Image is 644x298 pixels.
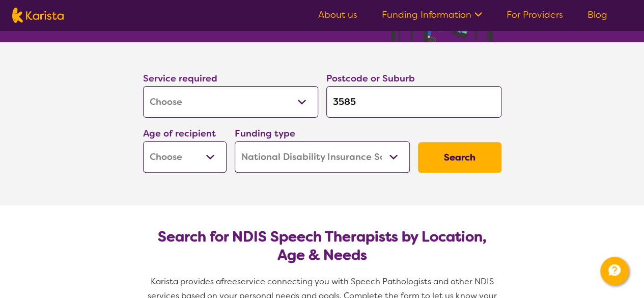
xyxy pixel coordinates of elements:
span: Karista provides a [151,276,221,287]
label: Age of recipient [143,127,216,140]
a: Funding Information [382,9,482,21]
button: Channel Menu [600,257,629,285]
button: Search [418,142,501,173]
label: Funding type [235,127,295,140]
label: Service required [143,72,217,85]
a: About us [318,9,357,21]
input: Type [326,86,501,118]
h2: Search for NDIS Speech Therapists by Location, Age & Needs [151,228,493,264]
a: Blog [587,9,607,21]
span: free [221,276,237,287]
label: Postcode or Suburb [326,72,415,85]
a: For Providers [507,9,563,21]
img: Karista logo [12,8,64,23]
